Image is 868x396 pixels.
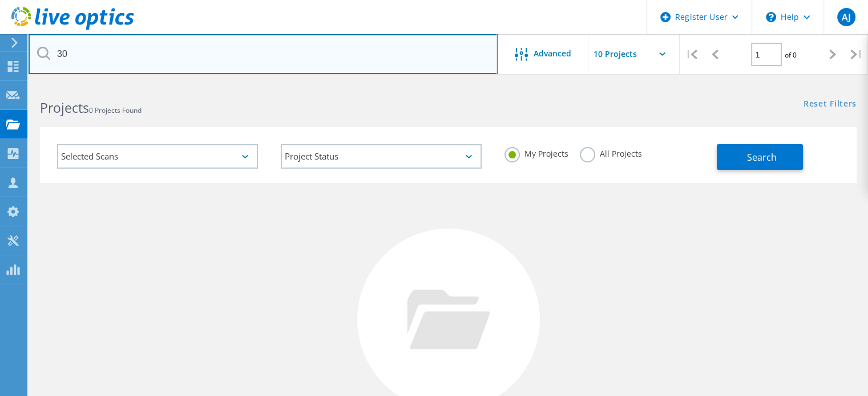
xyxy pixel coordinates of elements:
[40,99,89,117] b: Projects
[766,12,776,22] svg: \n
[281,144,482,169] div: Project Status
[580,147,642,158] label: All Projects
[747,151,777,164] span: Search
[29,34,498,74] input: Search projects by name, owner, ID, company, etc
[804,100,857,109] a: Reset Filters
[717,144,803,170] button: Search
[845,34,868,75] div: |
[11,24,134,32] a: Live Optics Dashboard
[680,34,703,75] div: |
[841,13,850,22] span: AJ
[785,50,797,60] span: of 0
[504,147,568,158] label: My Projects
[89,105,142,115] span: 0 Projects Found
[534,50,571,58] span: Advanced
[57,144,258,169] div: Selected Scans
